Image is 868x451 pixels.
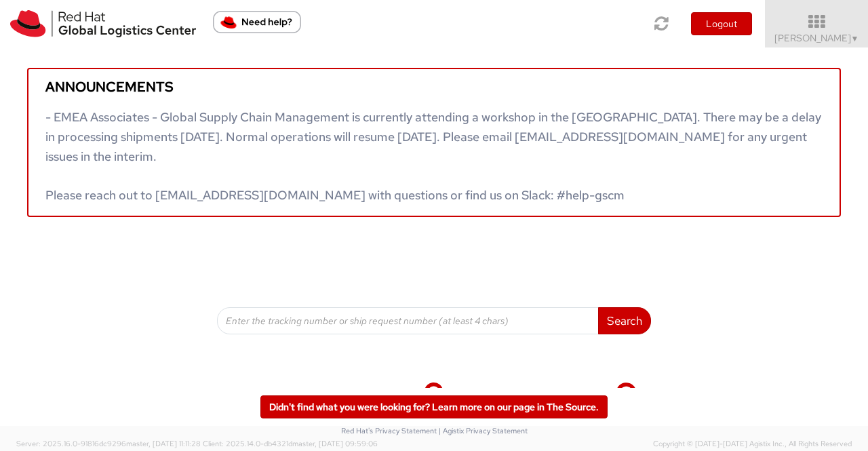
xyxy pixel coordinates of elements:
[10,10,196,37] img: rh-logistics-00dfa346123c4ec078e1.svg
[27,68,841,217] a: Announcements - EMEA Associates - Global Supply Chain Management is currently attending a worksho...
[851,33,859,44] span: ▼
[691,12,752,35] button: Logout
[203,439,378,448] span: Client: 2025.14.0-db4321d
[213,11,301,33] button: Need help?
[45,109,821,203] span: - EMEA Associates - Global Supply Chain Management is currently attending a workshop in the [GEOG...
[439,426,528,435] a: | Agistix Privacy Statement
[260,395,608,418] a: Didn't find what you were looking for? Learn more on our page in The Source.
[217,307,599,334] input: Enter the tracking number or ship request number (at least 4 chars)
[16,439,201,448] span: Server: 2025.16.0-91816dc9296
[598,307,651,334] button: Search
[341,426,437,435] a: Red Hat's Privacy Statement
[45,79,823,94] h5: Announcements
[653,439,852,450] span: Copyright © [DATE]-[DATE] Agistix Inc., All Rights Reserved
[292,439,378,448] span: master, [DATE] 09:59:06
[774,32,859,44] span: [PERSON_NAME]
[126,439,201,448] span: master, [DATE] 11:11:28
